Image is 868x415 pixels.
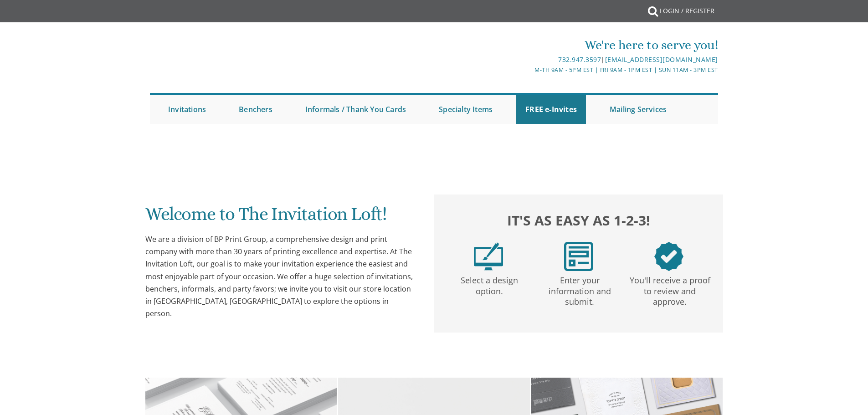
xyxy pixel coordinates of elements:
a: Informals / Thank You Cards [296,95,415,124]
h1: Welcome to The Invitation Loft! [145,204,416,231]
a: Invitations [159,95,215,124]
a: Specialty Items [430,95,502,124]
div: | [340,54,718,65]
p: You'll receive a proof to review and approve. [627,271,713,307]
img: step2.png [564,242,593,271]
img: step3.png [654,242,683,271]
div: We're here to serve you! [340,36,718,54]
div: We are a division of BP Print Group, a comprehensive design and print company with more than 30 y... [145,233,416,320]
a: FREE e-Invites [516,95,586,124]
div: M-Th 9am - 5pm EST | Fri 9am - 1pm EST | Sun 11am - 3pm EST [340,65,718,75]
p: Enter your information and submit. [536,271,623,307]
a: [EMAIL_ADDRESS][DOMAIN_NAME] [605,55,718,64]
a: Mailing Services [601,95,676,124]
a: Benchers [230,95,282,124]
p: Select a design option. [446,271,533,297]
h2: It's as easy as 1-2-3! [443,210,714,231]
img: step1.png [474,242,503,271]
a: 732.947.3597 [558,55,601,64]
